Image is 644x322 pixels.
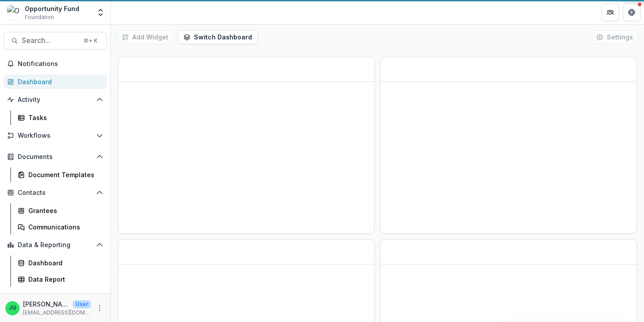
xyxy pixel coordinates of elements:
[14,220,107,234] a: Communications
[9,305,16,311] div: Jake Goodman
[7,5,21,19] img: Opportunity Fund
[178,30,258,44] button: Switch Dashboard
[18,77,100,86] div: Dashboard
[18,96,93,104] span: Activity
[25,13,54,21] span: Foundation
[28,113,100,122] div: Tasks
[23,309,91,317] p: [EMAIL_ADDRESS][DOMAIN_NAME]
[23,299,69,309] p: [PERSON_NAME]
[22,36,78,45] span: Search...
[14,272,107,287] a: Data Report
[14,256,107,270] a: Dashboard
[601,4,619,21] button: Partners
[94,4,107,21] button: Open entity switcher
[28,222,100,232] div: Communications
[4,74,107,89] a: Dashboard
[28,170,100,179] div: Document Templates
[4,150,107,164] button: Open Documents
[114,6,152,19] nav: breadcrumb
[18,241,93,249] span: Data & Reporting
[28,258,100,268] div: Dashboard
[14,110,107,125] a: Tasks
[590,30,639,44] button: Settings
[18,153,93,161] span: Documents
[623,4,640,21] button: Get Help
[14,167,107,182] a: Document Templates
[18,189,93,197] span: Contacts
[18,60,103,68] span: Notifications
[28,275,100,284] div: Data Report
[18,132,93,140] span: Workflows
[25,4,79,13] div: Opportunity Fund
[94,303,105,314] button: More
[4,32,107,50] button: Search...
[4,128,107,143] button: Open Workflows
[4,238,107,252] button: Open Data & Reporting
[73,300,91,308] p: User
[4,57,107,71] button: Notifications
[4,186,107,200] button: Open Contacts
[4,93,107,107] button: Open Activity
[14,203,107,218] a: Grantees
[116,30,174,44] button: Add Widget
[28,206,100,215] div: Grantees
[81,36,99,46] div: ⌘ + K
